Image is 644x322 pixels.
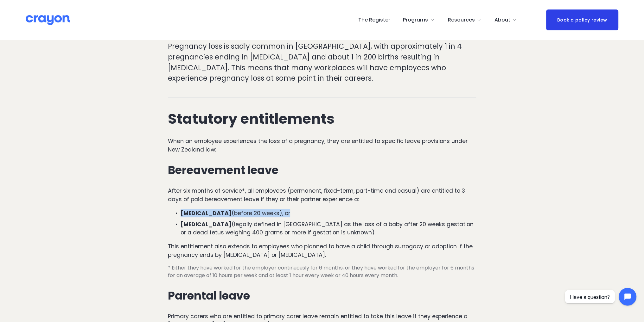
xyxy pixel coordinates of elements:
[403,15,428,25] span: Programs
[168,187,476,203] p: After six months of service*, all employees (permanent, fixed-term, part-time and casual) are ent...
[494,15,517,25] a: folder dropdown
[546,9,618,30] a: Book a policy review
[168,162,278,178] strong: Bereavement leave
[448,15,481,25] a: folder dropdown
[168,242,476,259] p: This entitlement also extends to employees who planned to have a child through surrogacy or adopt...
[358,15,390,25] a: The Register
[448,15,475,25] span: Resources
[494,15,510,25] span: About
[168,288,250,303] strong: Parental leave
[168,137,476,154] p: When an employee experiences the loss of a pregnancy, they are entitled to specific leave provisi...
[168,264,476,279] p: * Either they have worked for the employer continuously for 6 months, or they have worked for the...
[403,15,435,25] a: folder dropdown
[168,109,335,129] strong: Statutory entitlements
[181,220,232,228] strong: [MEDICAL_DATA]
[26,15,70,26] img: Crayon
[181,209,476,217] p: (before 20 weeks), or
[181,209,232,217] strong: [MEDICAL_DATA]
[168,41,476,84] p: Pregnancy loss is sadly common in [GEOGRAPHIC_DATA], with approximately 1 in 4 pregnancies ending...
[181,220,476,237] p: (legally defined in [GEOGRAPHIC_DATA] as the loss of a baby after 20 weeks gestation or a dead fe...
